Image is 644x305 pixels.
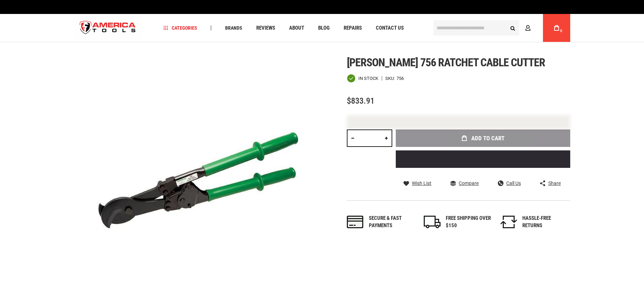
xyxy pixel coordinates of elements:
div: Availability [347,74,378,83]
div: HASSLE-FREE RETURNS [522,215,568,230]
img: main product photo [74,56,322,304]
a: Repairs [341,23,365,33]
span: Compare [459,181,479,186]
a: Contact Us [373,23,407,33]
span: About [289,25,304,31]
strong: SKU [385,76,396,81]
a: About [286,23,307,33]
img: payments [347,216,364,228]
span: Wish List [412,181,431,186]
span: Blog [318,25,330,31]
span: [PERSON_NAME] 756 ratchet cable cutter [347,56,545,69]
a: Call Us [498,180,521,186]
a: Wish List [403,180,431,186]
a: Compare [450,180,479,186]
a: store logo [74,15,142,41]
span: In stock [358,76,378,81]
a: Brands [222,23,245,33]
a: Blog [315,23,333,33]
a: Reviews [253,23,278,33]
div: 756 [396,76,404,81]
div: FREE SHIPPING OVER $150 [446,215,491,230]
span: Brands [225,25,242,30]
span: $833.91 [347,96,374,106]
a: Categories [160,23,200,33]
img: returns [500,216,517,228]
div: Secure & fast payments [369,215,414,230]
img: shipping [424,216,441,228]
img: America Tools [74,15,142,41]
span: Contact Us [376,25,404,31]
span: Reviews [256,25,275,31]
span: Call Us [506,181,521,186]
span: Share [548,181,561,186]
span: 0 [560,29,562,33]
button: Search [506,21,519,35]
span: Repairs [344,25,362,31]
span: Categories [164,25,197,30]
a: 0 [550,14,563,42]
